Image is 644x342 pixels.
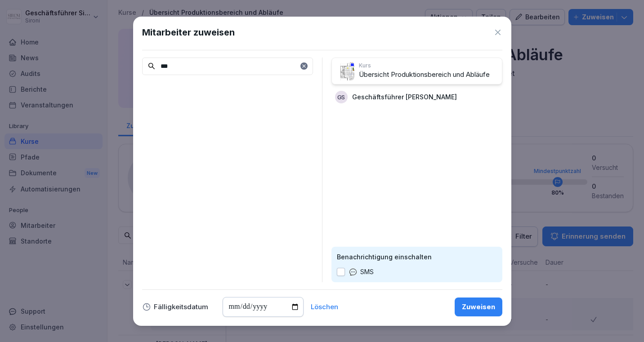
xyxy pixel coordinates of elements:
div: Zuweisen [462,302,495,312]
p: Fälligkeitsdatum [154,304,208,310]
button: Löschen [311,304,338,310]
p: SMS [360,267,374,277]
button: Zuweisen [455,298,502,316]
p: Übersicht Produktionsbereich und Abläufe [359,70,498,80]
p: Benachrichtigung einschalten [337,252,497,262]
div: GS [335,91,348,103]
h1: Mitarbeiter zuweisen [142,26,235,39]
p: Kurs [359,62,498,70]
p: Geschäftsführer [PERSON_NAME] [352,92,457,102]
